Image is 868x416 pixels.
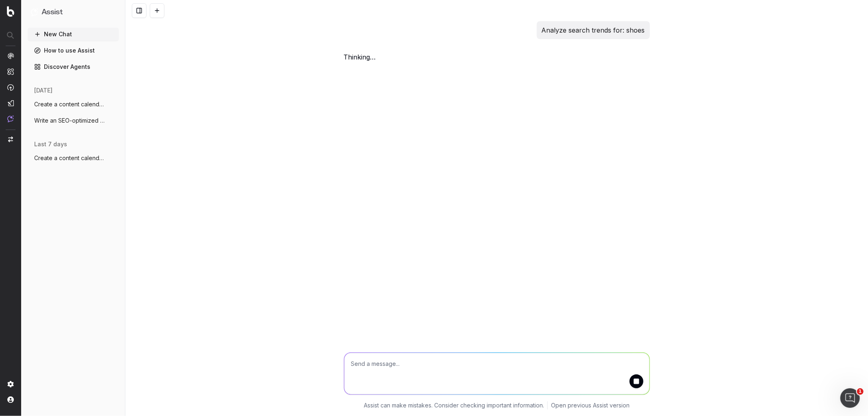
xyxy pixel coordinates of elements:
img: Switch project [8,136,13,142]
button: Create a content calendar using trends & [28,152,119,165]
img: Botify logo [7,6,14,17]
img: Botify assist logo [332,53,339,61]
a: Open previous Assist version [551,401,630,409]
iframe: Intercom live chat [840,388,860,408]
img: Analytics [7,53,14,59]
img: Setting [7,381,14,387]
img: Assist [31,8,38,16]
img: Activation [7,84,14,91]
button: Create a content calendar using trends & [28,98,119,111]
p: Assist can make mistakes. Consider checking important information. [364,401,544,409]
span: Write an SEO-optimized article about on [34,117,106,125]
button: Assist [31,7,116,18]
img: Studio [7,100,14,106]
h1: Assist [42,7,63,18]
span: last 7 days [34,140,67,148]
span: [DATE] [34,86,52,95]
a: Discover Agents [28,60,119,73]
button: Write an SEO-optimized article about on [28,114,119,127]
span: Create a content calendar using trends & [34,154,106,162]
a: How to use Assist [28,44,119,57]
span: 1 [857,388,864,395]
p: Analyze search trends for: shoes [542,24,645,36]
img: Assist [7,115,14,122]
img: My account [7,396,14,403]
button: New Chat [28,28,119,41]
span: Create a content calendar using trends & [34,100,106,108]
img: Intelligence [7,68,14,75]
